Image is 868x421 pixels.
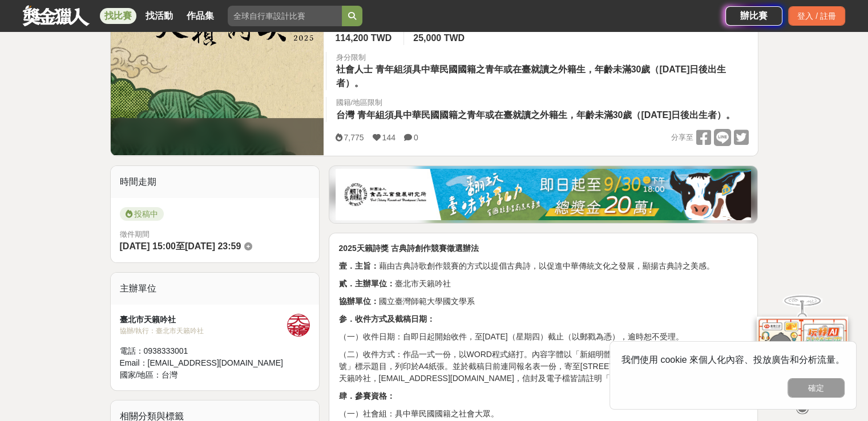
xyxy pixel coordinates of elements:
[335,33,391,43] span: 114,200 TWD
[788,378,845,398] button: 確定
[182,8,219,24] a: 作品集
[120,326,288,336] div: 協辦/執行： 臺北市天籟吟社
[338,349,748,384] p: （二）收件方式：作品一式一份，以WORD程式繕打。內容字體以「新細明體12號」為準，並以「新細明體粗體14號」標示題目，列印於A4紙張。並於截稿日前連同報名表一份，寄至[STREET_ADDRE...
[338,314,434,323] strong: 参．收件方式及截稿日期：
[120,357,288,369] div: Email： [EMAIL_ADDRESS][DOMAIN_NAME]
[141,8,177,24] a: 找活動
[338,297,378,306] strong: 協辦單位：
[757,317,848,392] img: d2146d9a-e6f6-4337-9592-8cefde37ba6b.png
[338,278,748,290] p: 臺北市天籟吟社
[120,207,164,221] span: 投稿中
[338,295,748,307] p: 國立臺灣師範大學國文學系
[338,244,478,253] strong: 2025天籟詩獎 古典詩創作競賽徵選辦法
[621,355,845,365] span: 我們使用 cookie 來個人化內容、投放廣告和分析流量。
[228,6,342,26] input: 全球自行車設計比賽
[100,8,136,24] a: 找比賽
[120,230,150,238] span: 徵件期間
[162,370,177,379] span: 台灣
[111,166,320,198] div: 時間走期
[414,133,418,142] span: 0
[338,261,378,270] strong: 壹．主旨：
[338,408,748,420] p: （一）社會組：具中華民國國籍之社會大眾。
[185,241,241,251] span: [DATE] 23:59
[336,64,372,74] span: 社會人士
[413,33,465,43] span: 25,000 TWD
[120,314,288,326] div: 臺北市天籟吟社
[120,345,288,357] div: 電話： 0938333001
[120,241,176,251] span: [DATE] 15:00
[336,110,354,120] span: 台灣
[338,279,394,288] strong: 貳．主辦單位：
[382,133,395,142] span: 144
[671,129,693,146] span: 分享至
[788,6,845,26] div: 登入 / 註冊
[111,273,320,305] div: 主辦單位
[120,370,162,379] span: 國家/地區：
[338,331,748,343] p: （一）收件日期：自即日起開始收件，至[DATE]（星期四）截止（以郵戳為憑），逾時恕不受理。
[176,241,185,251] span: 至
[338,391,394,400] strong: 肆．參賽資格：
[725,6,782,26] a: 辦比賽
[357,110,735,120] span: 青年組須具中華民國國籍之青年或在臺就讀之外籍生，年齡未滿30歲（[DATE]日後出生者）。
[336,64,726,88] span: 青年組須具中華民國國籍之青年或在臺就讀之外籍生，年齡未滿30歲（[DATE]日後出生者）。
[344,133,364,142] span: 7,775
[338,260,748,272] p: 藉由古典詩歌創作競賽的方式以提倡古典詩，以促進中華傳統文化之發展，顯揚古典詩之美感。
[336,52,748,63] div: 身分限制
[336,97,738,108] div: 國籍/地區限制
[336,169,751,220] img: 1c81a89c-c1b3-4fd6-9c6e-7d29d79abef5.jpg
